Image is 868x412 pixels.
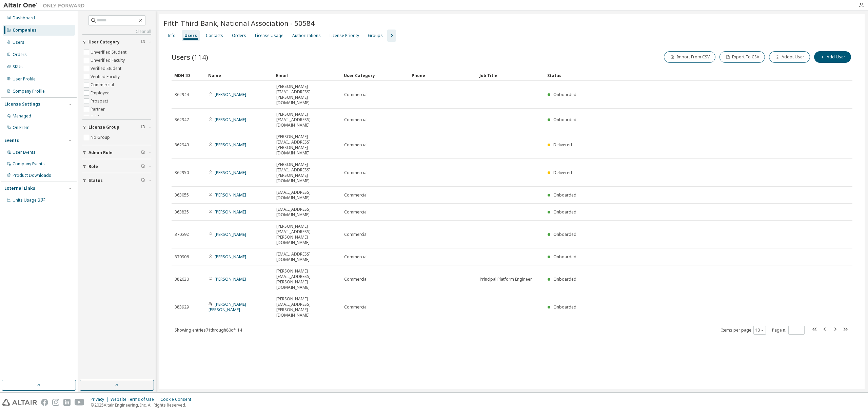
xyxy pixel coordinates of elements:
[141,125,145,130] span: Clear filter
[3,2,88,9] img: Altair One
[13,150,36,155] div: User Events
[13,161,45,167] div: Company Events
[769,51,810,63] button: Adopt User
[82,35,151,50] button: User Category
[772,326,805,335] span: Page n.
[13,173,51,178] div: Product Downloads
[206,33,223,38] div: Contacts
[91,81,115,89] label: Commercial
[13,197,46,203] span: Units Usage BI
[82,29,151,34] a: Clear all
[82,173,151,188] button: Status
[13,27,37,33] div: Companies
[63,399,71,406] img: linkedin.svg
[41,399,48,406] img: facebook.svg
[553,231,576,237] span: Onboarded
[276,190,338,201] span: [EMAIL_ADDRESS][DOMAIN_NAME]
[814,51,851,63] button: Add User
[215,170,246,175] a: [PERSON_NAME]
[553,209,576,215] span: Onboarded
[344,117,368,123] span: Commercial
[141,164,145,169] span: Clear filter
[553,170,572,175] span: Delivered
[91,56,126,64] label: Unverified Faculty
[88,150,113,155] span: Admin Role
[344,170,368,175] span: Commercial
[168,33,176,38] div: Info
[13,15,35,21] div: Dashboard
[553,117,576,123] span: Onboarded
[4,138,19,143] div: Events
[88,125,119,130] span: License Group
[174,70,203,81] div: MDH ID
[91,48,128,56] label: Unverified Student
[88,39,120,45] span: User Category
[215,209,246,215] a: [PERSON_NAME]
[4,101,40,107] div: License Settings
[91,89,111,97] label: Employee
[276,207,338,218] span: [EMAIL_ADDRESS][DOMAIN_NAME]
[276,112,338,128] span: [PERSON_NAME][EMAIL_ADDRESS][DOMAIN_NAME]
[13,40,24,45] div: Users
[480,277,532,282] span: Principal Platform Engineer
[91,97,110,105] label: Prospect
[344,232,368,237] span: Commercial
[175,117,189,123] span: 362947
[13,89,45,94] div: Company Profile
[664,51,715,63] button: Import From CSV
[215,117,246,123] a: [PERSON_NAME]
[344,254,368,260] span: Commercial
[175,277,189,282] span: 382630
[88,178,103,183] span: Status
[141,150,145,155] span: Clear filter
[479,70,542,81] div: Job Title
[215,192,246,198] a: [PERSON_NAME]
[184,33,197,38] div: Users
[276,251,338,262] span: [EMAIL_ADDRESS][DOMAIN_NAME]
[276,134,338,156] span: [PERSON_NAME][EMAIL_ADDRESS][PERSON_NAME][DOMAIN_NAME]
[88,164,98,169] span: Role
[91,397,111,402] div: Privacy
[721,326,766,335] span: Items per page
[111,397,160,402] div: Website Terms of Use
[553,92,576,97] span: Onboarded
[91,402,195,408] p: © 2025 Altair Engineering, Inc. All Rights Reserved.
[13,52,27,57] div: Orders
[232,33,246,38] div: Orders
[553,192,576,198] span: Onboarded
[344,209,368,215] span: Commercial
[215,92,246,97] a: [PERSON_NAME]
[160,397,195,402] div: Cookie Consent
[344,142,368,148] span: Commercial
[13,113,31,119] div: Managed
[368,33,383,38] div: Groups
[255,33,283,38] div: License Usage
[175,142,189,148] span: 362949
[175,232,189,237] span: 370592
[91,133,111,142] label: No Group
[82,120,151,135] button: License Group
[276,268,338,290] span: [PERSON_NAME][EMAIL_ADDRESS][PERSON_NAME][DOMAIN_NAME]
[91,64,123,73] label: Verified Student
[4,186,35,191] div: External Links
[82,159,151,174] button: Role
[215,231,246,237] a: [PERSON_NAME]
[276,162,338,184] span: [PERSON_NAME][EMAIL_ADDRESS][PERSON_NAME][DOMAIN_NAME]
[175,92,189,97] span: 362944
[553,276,576,282] span: Onboarded
[175,192,189,198] span: 363055
[52,399,59,406] img: instagram.svg
[547,70,812,81] div: Status
[215,142,246,148] a: [PERSON_NAME]
[91,105,106,113] label: Partner
[91,73,121,81] label: Verified Faculty
[344,304,368,310] span: Commercial
[344,192,368,198] span: Commercial
[344,277,368,282] span: Commercial
[276,224,338,245] span: [PERSON_NAME][EMAIL_ADDRESS][PERSON_NAME][DOMAIN_NAME]
[13,125,29,130] div: On Prem
[141,39,145,45] span: Clear filter
[175,254,189,260] span: 370906
[163,18,315,28] span: Fifth Third Bank, National Association - 50584
[141,178,145,183] span: Clear filter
